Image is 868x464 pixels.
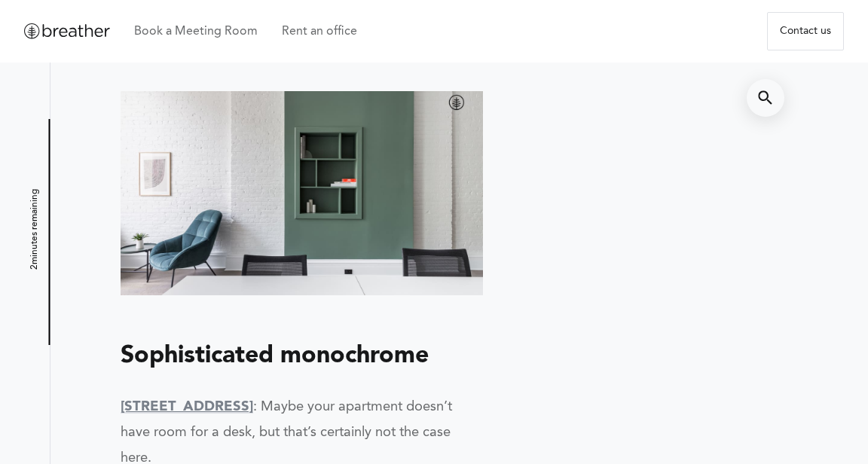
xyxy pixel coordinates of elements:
b: Sophisticated monochrome [121,344,429,368]
h5: minutes remaining [26,117,44,343]
span: 2 [30,264,39,270]
img: 450 Broadway Breather Office [121,91,483,295]
a: [STREET_ADDRESS] [121,400,253,414]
